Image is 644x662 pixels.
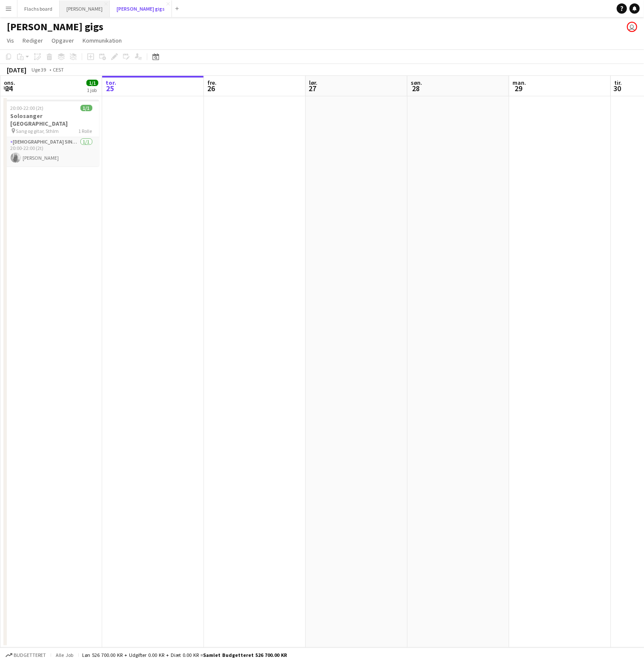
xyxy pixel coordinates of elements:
span: lør. [309,79,318,86]
div: [DATE] [7,66,26,74]
button: [PERSON_NAME] gigs [110,0,172,17]
span: Kommunikation [83,37,122,44]
span: 1/1 [86,80,98,86]
span: 1/1 [80,105,92,111]
span: Samlet budgetteret 526 700.00 KR [203,652,287,658]
span: 20:00-22:00 (2t) [11,105,44,111]
span: 24 [3,83,15,93]
span: 26 [206,83,217,93]
span: man. [512,79,526,86]
span: 30 [613,83,622,93]
span: Uge 39 [28,66,49,73]
h3: Solosanger [GEOGRAPHIC_DATA] [4,112,99,127]
span: 29 [511,83,526,93]
app-card-role: [DEMOGRAPHIC_DATA] Singer1/120:00-22:00 (2t)[PERSON_NAME] [4,137,99,166]
span: Alle job [54,652,75,658]
app-user-avatar: Frederik Flach [627,22,637,32]
span: søn. [411,79,422,86]
span: 1 Rolle [79,128,92,134]
span: Vis [7,37,14,44]
span: ons. [4,79,15,86]
a: Opgaver [48,35,77,46]
span: 27 [308,83,318,93]
button: Budgetteret [4,650,47,660]
div: Løn 526 700.00 KR + Udgifter 0.00 KR + Diæt 0.00 KR = [82,652,287,658]
span: tor. [106,79,116,86]
h1: [PERSON_NAME] gigs [7,20,103,33]
span: 25 [104,83,116,93]
span: 28 [409,83,422,93]
span: fre. [207,79,217,86]
span: Budgetteret [14,652,46,658]
span: tir. [614,79,622,86]
div: CEST [53,66,64,73]
a: Vis [3,35,17,46]
span: Rediger [23,37,43,44]
button: Flachs board [17,0,60,17]
span: Sang og gitar, Sthlm [16,128,59,134]
div: 1 job [87,87,98,93]
a: Kommunikation [79,35,125,46]
span: Opgaver [52,37,74,44]
app-job-card: 20:00-22:00 (2t)1/1Solosanger [GEOGRAPHIC_DATA] Sang og gitar, Sthlm1 Rolle[DEMOGRAPHIC_DATA] Sin... [4,100,99,166]
button: [PERSON_NAME] [60,0,110,17]
a: Rediger [19,35,46,46]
